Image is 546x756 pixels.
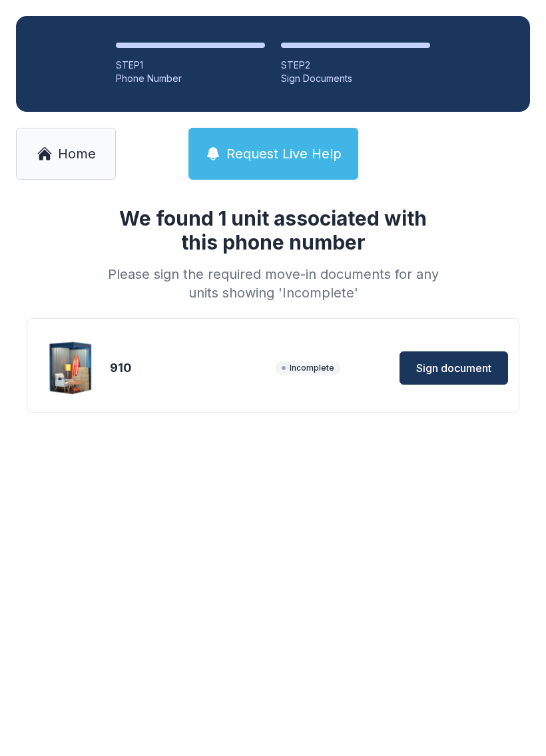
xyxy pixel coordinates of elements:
span: Incomplete [275,361,341,375]
div: Sign Documents [281,72,430,85]
span: Sign document [416,360,491,376]
div: STEP 2 [281,59,430,72]
div: Phone Number [116,72,265,85]
span: Request Live Help [226,144,342,163]
div: Please sign the required move-in documents for any units showing 'Incomplete' [103,265,443,302]
span: Home [58,144,96,163]
div: 910 [110,359,270,377]
div: STEP 1 [116,59,265,72]
h1: We found 1 unit associated with this phone number [103,206,443,254]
